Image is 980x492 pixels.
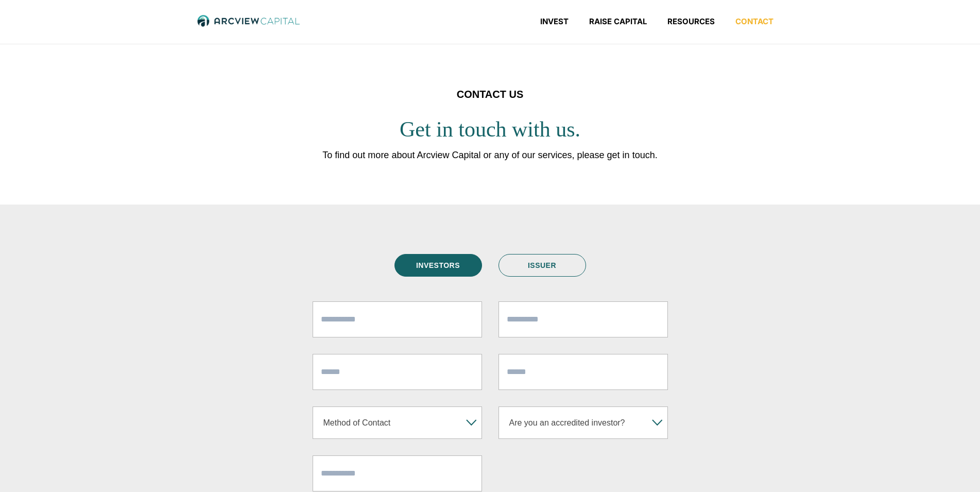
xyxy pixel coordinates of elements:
[657,16,725,27] a: Resources
[318,407,462,438] span: Method of Contact
[498,254,586,277] a: ISSUER
[504,407,648,438] span: Are you an accredited investor?
[530,16,579,27] a: Invest
[127,116,853,143] h2: Get in touch with us.
[725,16,784,27] a: Contact
[127,147,853,164] p: To find out more about Arcview Capital or any of our services, please get in touch.
[127,86,853,104] h4: CONTACT US
[579,16,657,27] a: Raise Capital
[462,407,482,438] b: ▾
[648,407,667,438] b: ▾
[394,254,482,277] a: INVESTORS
